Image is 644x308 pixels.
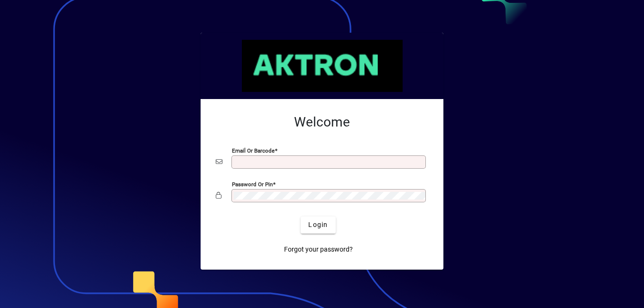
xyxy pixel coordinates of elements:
h2: Welcome [216,114,428,130]
mat-label: Password or Pin [232,181,273,187]
mat-label: Email or Barcode [232,147,275,154]
a: Forgot your password? [280,241,357,258]
span: Forgot your password? [284,245,353,254]
button: Login [301,217,335,234]
span: Login [308,220,328,230]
